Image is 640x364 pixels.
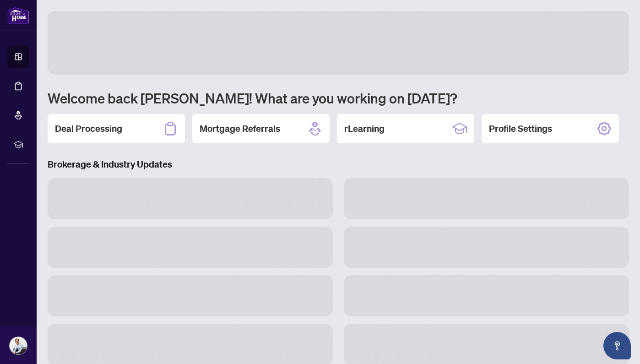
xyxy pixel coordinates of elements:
[48,89,629,107] h1: Welcome back [PERSON_NAME]! What are you working on [DATE]?
[200,122,280,135] h2: Mortgage Referrals
[603,332,631,359] button: Open asap
[7,7,29,24] img: logo
[10,337,27,354] img: Profile Icon
[489,122,552,135] h2: Profile Settings
[344,122,385,135] h2: rLearning
[55,122,122,135] h2: Deal Processing
[48,158,629,171] h3: Brokerage & Industry Updates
